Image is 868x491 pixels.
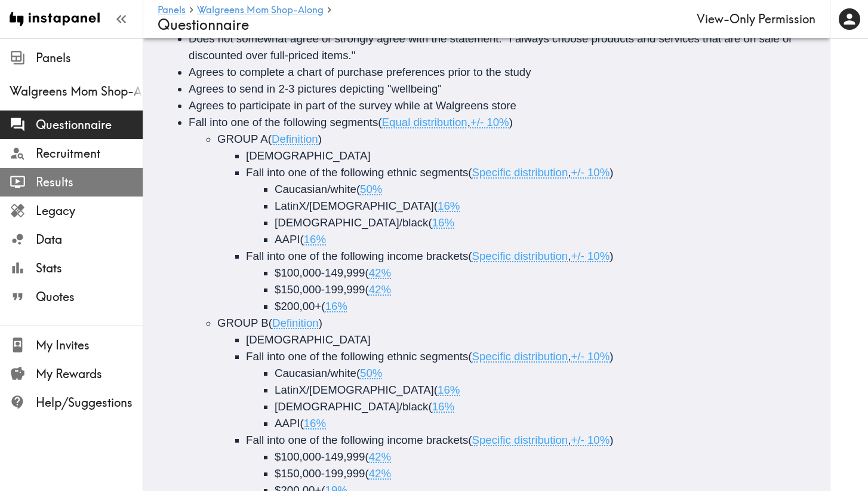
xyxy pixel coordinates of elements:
div: View-Only Permission [697,11,815,27]
span: , [568,166,571,179]
span: AAPI [275,233,300,245]
span: [DEMOGRAPHIC_DATA] [246,333,371,346]
span: ) [610,250,613,262]
span: 16% [304,417,326,429]
span: ( [300,233,304,245]
span: ( [365,450,368,463]
span: ) [610,434,613,446]
span: 16% [438,200,460,212]
span: Specific distribution [472,250,568,262]
span: Help/Suggestions [36,394,143,411]
span: ( [365,283,368,296]
span: Data [36,231,143,248]
span: , [568,350,571,363]
span: ) [610,350,613,363]
span: Quotes [36,289,143,305]
span: 16% [432,216,454,229]
span: ( [434,383,438,396]
span: ( [300,417,304,429]
span: +/- 10% [571,350,610,363]
span: Specific distribution [472,434,568,446]
span: Fall into one of the following segments [189,116,378,128]
span: ( [356,183,360,195]
span: My Rewards [36,366,143,382]
span: Specific distribution [472,350,568,363]
span: Specific distribution [472,166,568,179]
span: ) [509,116,513,128]
span: ( [356,367,360,379]
span: +/- 10% [571,166,610,179]
span: 42% [369,450,391,463]
span: [DEMOGRAPHIC_DATA] [246,149,371,162]
span: Results [36,174,143,191]
span: Definition [272,317,319,329]
span: Recruitment [36,145,143,162]
span: Fall into one of the following income brackets [246,250,468,262]
span: +/- 10% [571,250,610,262]
span: ( [365,266,368,279]
span: ( [468,250,472,262]
span: Equal distribution [382,116,467,128]
span: +/- 10% [571,434,610,446]
span: [DEMOGRAPHIC_DATA]/black [275,216,428,229]
span: ( [428,216,432,229]
span: ( [321,300,325,312]
a: Walgreens Mom Shop-Along [197,5,324,16]
span: Agrees to complete a chart of purchase preferences prior to the study [189,66,531,78]
span: 50% [360,367,382,379]
span: Fall into one of the following ethnic segments [246,166,468,179]
span: 50% [360,183,382,195]
span: AAPI [275,417,300,429]
span: , [467,116,470,128]
span: LatinX/[DEMOGRAPHIC_DATA] [275,383,434,396]
a: Panels [158,5,186,16]
span: ( [468,434,472,446]
span: Fall into one of the following income brackets [246,434,468,446]
span: LatinX/[DEMOGRAPHIC_DATA] [275,200,434,212]
span: ) [318,133,322,145]
span: ( [365,467,368,480]
h4: Questionnaire [158,16,687,33]
span: Agrees to send in 2-3 pictures depicting "wellbeing" [189,82,442,95]
span: ) [610,166,613,179]
span: , [568,250,571,262]
span: ( [378,116,381,128]
span: Caucasian/white [275,367,356,379]
span: 42% [369,266,391,279]
span: ( [434,200,438,212]
span: ( [268,133,272,145]
span: ( [269,317,272,329]
span: Caucasian/white [275,183,356,195]
span: Fall into one of the following ethnic segments [246,350,468,363]
span: , [568,434,571,446]
span: 16% [325,300,347,312]
span: $150,000-199,999 [275,467,365,480]
span: [DEMOGRAPHIC_DATA]/black [275,400,428,413]
span: 16% [304,233,326,245]
span: GROUP B [217,317,269,329]
span: 42% [369,283,391,296]
span: ( [468,166,472,179]
span: +/- 10% [470,116,509,128]
span: $150,000-199,999 [275,283,365,296]
span: Panels [36,50,143,66]
span: ( [428,400,432,413]
span: $200,00+ [275,300,321,312]
span: $100,000-149,999 [275,450,365,463]
span: Agrees to participate in part of the survey while at Walgreens store [189,99,516,112]
span: Questionnaire [36,116,143,133]
span: ( [468,350,472,363]
span: Legacy [36,202,143,219]
span: $100,000-149,999 [275,266,365,279]
span: 16% [432,400,454,413]
span: ) [319,317,322,329]
span: 42% [369,467,391,480]
span: Stats [36,260,143,277]
span: My Invites [36,337,143,354]
span: Definition [272,133,318,145]
span: GROUP A [217,133,268,145]
span: 16% [438,383,460,396]
span: Walgreens Mom Shop-Along [10,83,143,100]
